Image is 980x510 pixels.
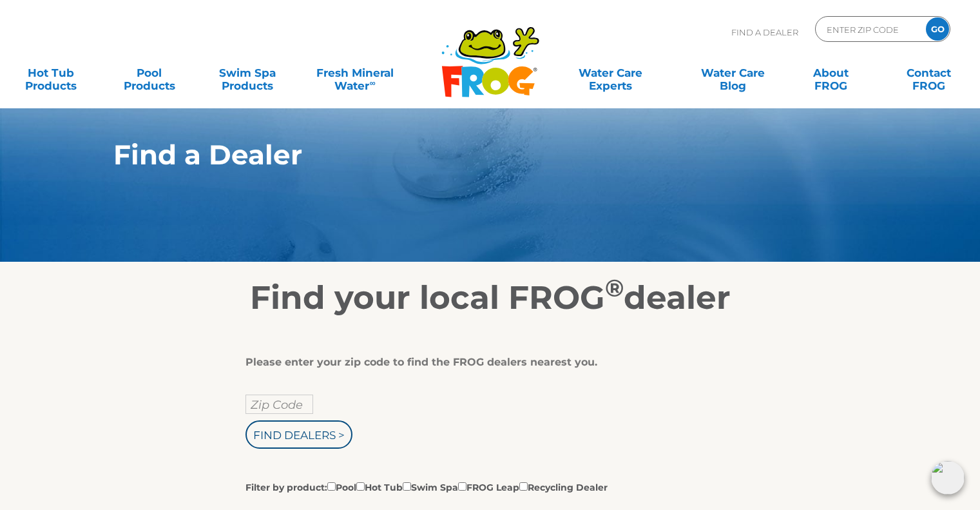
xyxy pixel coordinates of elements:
[245,480,608,494] label: Filter by product: Pool Hot Tub Swim Spa FROG Leap Recycling Dealer
[113,139,807,170] h1: Find a Dealer
[825,20,912,39] input: Zip Code Form
[94,279,887,317] h2: Find your local FROG dealer
[245,420,352,449] input: Find Dealers >
[403,482,411,491] input: Filter by product:PoolHot TubSwim SpaFROG LeapRecycling Dealer
[458,482,466,491] input: Filter by product:PoolHot TubSwim SpaFROG LeapRecycling Dealer
[695,60,771,86] a: Water CareBlog
[209,60,285,86] a: Swim SpaProducts
[793,60,869,86] a: AboutFROG
[731,16,798,48] p: Find A Dealer
[926,17,949,41] input: GO
[307,60,403,86] a: Fresh MineralWater∞
[548,60,673,86] a: Water CareExperts
[369,78,375,88] sup: ∞
[327,482,336,491] input: Filter by product:PoolHot TubSwim SpaFROG LeapRecycling Dealer
[605,273,624,302] sup: ®
[356,482,365,491] input: Filter by product:PoolHot TubSwim SpaFROG LeapRecycling Dealer
[13,60,89,86] a: Hot TubProducts
[111,60,187,86] a: PoolProducts
[931,461,965,495] img: openIcon
[519,482,528,491] input: Filter by product:PoolHot TubSwim SpaFROG LeapRecycling Dealer
[891,60,967,86] a: ContactFROG
[245,356,725,369] div: Please enter your zip code to find the FROG dealers nearest you.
